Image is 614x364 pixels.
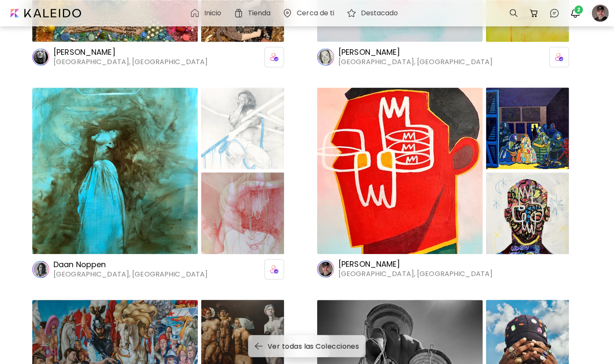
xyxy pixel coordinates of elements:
[338,47,493,57] h6: [PERSON_NAME]
[54,47,208,57] h6: [PERSON_NAME]
[248,335,366,357] button: back-arrowVer todas las Colecciones
[256,342,359,351] span: Ver todas las Colecciones
[204,10,222,17] h6: Inicio
[338,259,493,269] h6: [PERSON_NAME]
[549,8,560,18] img: chatIcon
[570,8,580,18] img: bellIcon
[234,8,274,18] a: Tienda
[54,260,208,270] h6: Daan Noppen
[575,6,583,14] span: 2
[190,8,225,18] a: Inicio
[568,6,583,20] button: bellIcon2
[248,10,271,17] h6: Tienda
[282,8,338,18] a: Cerca de ti
[361,10,398,17] h6: Destacado
[54,57,208,67] h6: [GEOGRAPHIC_DATA], [GEOGRAPHIC_DATA]
[338,57,493,67] h6: [GEOGRAPHIC_DATA], [GEOGRAPHIC_DATA]
[54,270,208,279] h6: [GEOGRAPHIC_DATA], [GEOGRAPHIC_DATA]
[270,53,279,61] img: icon
[297,10,334,17] h6: Cerca de ti
[338,269,493,279] h6: [GEOGRAPHIC_DATA], [GEOGRAPHIC_DATA]
[255,343,262,350] img: back-arrow
[346,8,402,18] a: Destacado
[555,53,563,61] img: icon
[270,265,279,274] img: icon
[529,8,539,18] img: cart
